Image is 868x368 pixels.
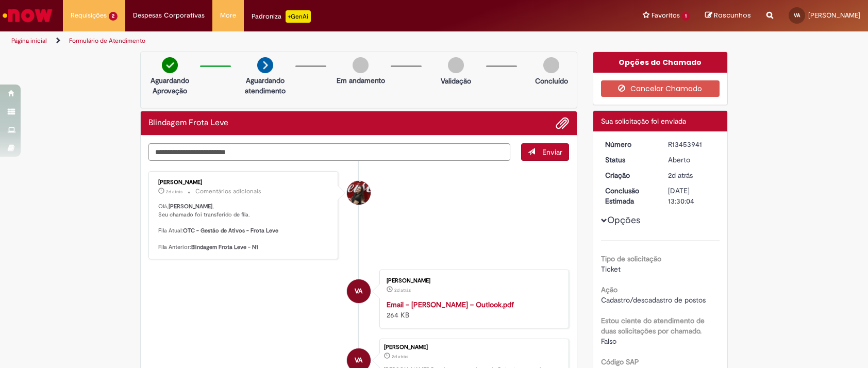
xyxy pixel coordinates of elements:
div: Padroniza [252,10,311,23]
div: R13453941 [668,139,716,149]
img: arrow-next.png [257,57,273,73]
b: OTC - Gestão de Ativos - Frota Leve [183,227,278,235]
span: Falso [601,337,616,346]
span: Despesas Corporativas [133,10,205,21]
div: Vanessa Aparecida de Andrade [347,279,371,303]
span: Sua solicitação foi enviada [601,116,686,126]
p: Em andamento [337,75,385,86]
span: 2 [109,12,118,21]
p: Olá, , Seu chamado foi transferido de fila. Fila Atual: Fila Anterior: [158,203,330,251]
dt: Conclusão Estimada [597,186,661,206]
button: Adicionar anexos [556,116,569,130]
div: [PERSON_NAME] [387,278,558,284]
span: Requisições [71,10,107,21]
time: 27/08/2025 17:39:03 [166,189,182,195]
a: Rascunhos [705,11,751,21]
img: img-circle-grey.png [543,57,559,73]
time: 27/08/2025 17:29:54 [668,171,693,180]
span: Rascunhos [714,10,751,20]
dt: Número [597,139,661,149]
dt: Status [597,155,661,165]
span: 2d atrás [166,189,182,195]
span: VA [355,279,362,304]
b: Ação [601,285,617,294]
div: Opções do Chamado [593,52,728,73]
div: [PERSON_NAME] [384,344,563,350]
small: Comentários adicionais [195,187,261,196]
b: Tipo de solicitação [601,254,661,263]
div: 264 KB [387,299,558,320]
button: Cancelar Chamado [601,80,720,97]
time: 27/08/2025 17:29:49 [394,287,411,293]
img: check-circle-green.png [162,57,178,73]
a: Página inicial [11,37,47,45]
ul: Trilhas de página [8,31,571,51]
p: +GenAi [286,10,311,23]
div: [PERSON_NAME] [158,179,330,186]
p: Concluído [535,76,568,86]
span: Enviar [542,147,562,157]
div: Beatriz Rosa Camillo [347,181,371,205]
div: 27/08/2025 17:29:54 [668,170,716,180]
p: Aguardando Aprovação [145,75,195,96]
h2: Blindagem Frota Leve Histórico de tíquete [148,119,228,128]
span: 2d atrás [392,354,408,360]
time: 27/08/2025 17:29:54 [392,354,408,360]
dt: Criação [597,170,661,180]
span: Ticket [601,264,621,274]
b: [PERSON_NAME] [169,203,212,210]
span: 1 [682,12,690,21]
b: Estou ciente do atendimento de duas solicitações por chamado. [601,316,705,336]
p: Validação [441,76,471,86]
b: Blindagem Frota Leve - N1 [191,243,258,251]
div: [DATE] 13:30:04 [668,186,716,206]
img: ServiceNow [1,5,54,26]
div: Aberto [668,155,716,165]
span: Favoritos [652,10,680,21]
a: Formulário de Atendimento [69,37,145,45]
b: Código SAP [601,357,639,366]
a: Email – [PERSON_NAME] – Outlook.pdf [387,300,514,309]
img: img-circle-grey.png [353,57,369,73]
button: Enviar [521,143,569,161]
span: 2d atrás [668,171,693,180]
span: [PERSON_NAME] [808,11,860,20]
textarea: Digite sua mensagem aqui... [148,143,510,161]
span: 2d atrás [394,287,411,293]
p: Aguardando atendimento [240,75,290,96]
span: More [220,10,236,21]
img: img-circle-grey.png [448,57,464,73]
span: VA [794,12,800,19]
span: Cadastro/descadastro de postos [601,295,706,305]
